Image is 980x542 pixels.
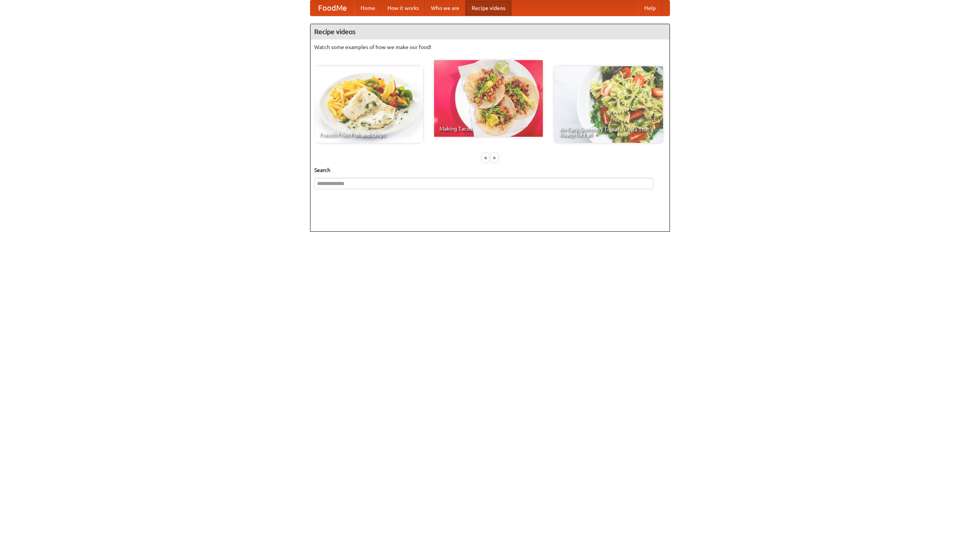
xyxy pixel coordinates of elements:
[560,127,658,138] span: An Easy, Summery Tomato Pasta That's Ready for Fall
[425,0,465,16] a: Who we are
[354,0,381,16] a: Home
[491,153,498,162] div: »
[314,43,666,51] p: Watch some examples of how we make our food!
[638,0,662,16] a: Help
[482,153,489,162] div: «
[310,0,354,16] a: FoodMe
[310,24,670,39] h4: Recipe videos
[381,0,425,16] a: How it works
[554,66,663,143] a: An Easy, Summery Tomato Pasta That's Ready for Fall
[439,126,537,131] span: Making Tacos
[314,66,423,143] a: French Fries Fish and Chips
[314,166,666,174] h5: Search
[320,132,418,138] span: French Fries Fish and Chips
[465,0,511,16] a: Recipe videos
[434,60,543,137] a: Making Tacos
